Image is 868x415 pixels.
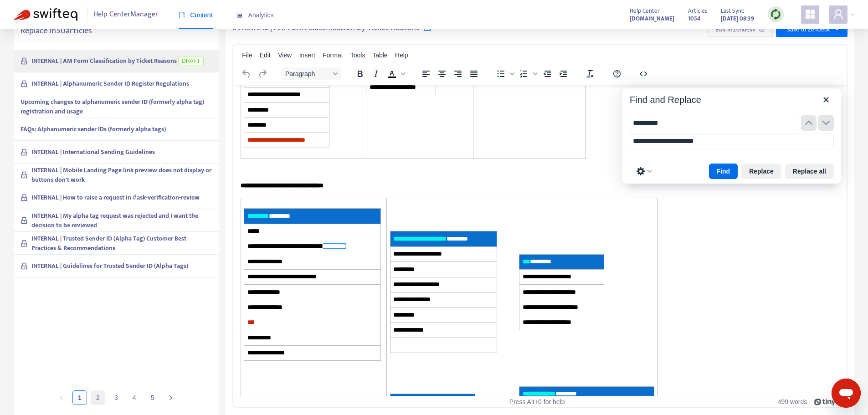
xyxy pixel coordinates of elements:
[31,147,155,157] strong: INTERNAL | International Sending Guidelines
[801,115,817,131] button: Previous
[21,240,28,247] span: lock
[709,164,738,179] button: Find
[21,171,28,179] span: lock
[323,51,343,59] span: Format
[493,67,516,80] div: Bullet list
[91,391,105,405] a: 2
[785,164,834,179] button: Replace all
[555,67,571,80] button: Increase indent
[776,22,847,37] button: Save to Zendeskcaret-down
[285,70,330,77] span: Paragraph
[437,398,637,406] div: Press Alt+0 for help
[630,13,674,24] a: [DOMAIN_NAME]
[179,12,185,18] span: book
[146,391,159,405] a: 5
[787,25,830,35] span: Save to Zendesk
[178,56,204,66] span: DRAFT
[14,8,77,21] img: Swifteq
[31,165,211,185] strong: INTERNAL | Mobile Landing Page link preview does not display or buttons don't work
[236,11,274,19] span: Analytics
[233,85,847,396] iframe: Rich Text Area
[31,233,186,253] strong: INTERNAL | Trusted Sender ID (Alpha Tag) Customer Best Practices & Recommendations
[168,395,174,400] span: right
[282,67,341,80] button: Block Paragraph
[73,391,87,405] a: 1
[21,80,28,87] span: lock
[516,67,539,80] div: Numbered list
[434,67,450,80] button: Align center
[145,390,160,405] li: 5
[741,164,781,179] button: Replace
[31,56,177,66] strong: INTERNAL | AM Form Classification by Ticket Reasons
[59,395,64,400] span: left
[31,78,189,89] strong: INTERNAL | Alphanumeric Sender ID Register Regulations
[72,390,87,405] li: 1
[450,67,466,80] button: Align right
[721,6,744,16] span: Last Sync
[688,14,700,24] strong: 1054
[466,67,482,80] button: Justify
[805,9,816,20] span: appstore
[818,92,834,108] button: Close
[278,51,292,59] span: View
[93,6,158,23] span: Help Center Manager
[109,391,123,405] a: 3
[236,12,243,18] span: area-chart
[299,51,315,59] span: Insert
[242,51,252,59] span: File
[372,51,387,59] span: Table
[21,57,28,65] span: lock
[239,67,254,80] button: Undo
[418,67,434,80] button: Align left
[21,194,28,201] span: lock
[708,22,773,37] button: Edit in Zendesk
[21,217,28,224] span: lock
[721,14,754,24] strong: [DATE] 08:39
[164,390,178,405] button: right
[127,390,142,405] li: 4
[91,390,105,405] li: 2
[715,25,755,35] span: Edit in Zendesk
[128,391,141,405] a: 4
[54,390,69,405] li: Previous Page
[179,11,213,19] span: Content
[255,67,270,80] button: Redo
[818,115,834,131] button: Next
[21,149,28,156] span: lock
[368,67,384,80] button: Italic
[164,390,178,405] li: Next Page
[260,51,271,59] span: Edit
[31,261,188,271] strong: INTERNAL | Guidelines for Trusted Sender ID (Alpha Tags)
[21,26,212,36] h5: Replace in 50 articles
[582,67,598,80] button: Clear formatting
[31,192,200,203] strong: INTERNAL | How to raise a request in #ask-verification-review
[814,398,837,405] a: Powered by Tiny
[770,9,781,20] img: sync.dc5367851b00ba804db3.png
[778,398,807,406] button: 499 words
[21,124,166,134] strong: FAQs: Alphanumeric sender IDs (formerly alpha tags)
[630,6,660,16] span: Help Center
[609,67,625,80] button: Help
[395,51,408,59] span: Help
[832,379,861,408] iframe: Button to launch messaging window, conversation in progress
[384,67,407,80] div: Text color Black
[31,210,198,231] strong: INTERNAL | My alpha tag request was rejected and I want the decision to be reviewed
[21,97,204,117] strong: Upcoming changes to alphanumeric sender ID (formerly alpha tag) registration and usage
[688,6,707,16] span: Articles
[352,67,368,80] button: Bold
[54,390,69,405] button: left
[539,67,555,80] button: Decrease indent
[833,9,844,20] span: user
[633,165,655,178] button: Preferences
[21,262,28,270] span: lock
[350,51,365,59] span: Tools
[232,22,432,34] h5: INTERNAL | AM Form Classification by Ticket Reasons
